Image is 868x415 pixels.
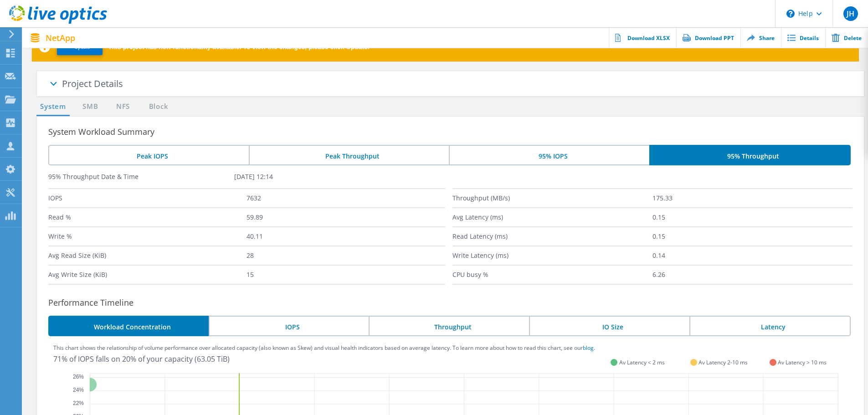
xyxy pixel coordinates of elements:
a: Download PPT [676,27,740,48]
label: Write Latency (ms) [452,246,652,265]
li: Throughput [369,316,529,336]
a: Block [146,101,171,113]
label: 59.89 [247,208,445,226]
label: This chart shows the relationship of volume performance over allocated capacity (also known as Sk... [53,345,595,351]
label: Read % [48,208,247,226]
label: Avg Latency (ms) [452,208,652,226]
label: CPU busy % [452,266,652,284]
li: 95% IOPS [449,145,649,165]
li: Workload Concentration [48,316,209,336]
label: Av Latency 2-10 ms [699,359,748,366]
a: System [36,101,70,113]
label: 7632 [247,189,445,207]
span: NetApp [46,34,75,42]
span: Project Details [62,77,123,90]
label: 6.26 [652,266,853,284]
label: [DATE] 12:14 [234,172,420,181]
li: Latency [689,316,851,336]
a: NFS [114,101,132,113]
label: 71% of IOPS falls on 20% of your capacity (63.05 TiB) [53,354,230,364]
label: 28 [247,246,445,265]
label: 0.14 [652,246,853,265]
a: Details [781,27,825,48]
li: Peak IOPS [48,145,249,165]
span: This project has new functionality available. To view the changes, please click Update. [108,44,370,50]
li: IOPS [209,316,369,336]
label: IOPS [48,189,247,207]
label: 95% Throughput Date & Time [48,172,234,181]
h3: Performance Timeline [48,296,864,309]
label: Avg Read Size (KiB) [48,246,247,265]
label: Throughput (MB/s) [452,189,652,207]
svg: \n [786,10,795,18]
a: Live Optics Dashboard [9,19,107,26]
a: SMB [80,101,100,113]
label: 0.15 [652,227,853,246]
label: 40.11 [247,227,445,246]
text: 26% [73,374,84,380]
label: 0.15 [652,208,853,226]
a: Delete [825,27,868,48]
text: 22% [73,400,84,406]
li: IO Size [529,316,689,336]
label: 15 [247,266,445,284]
label: Av Latency > 10 ms [778,359,827,366]
a: Share [740,27,781,48]
li: 95% Throughput [649,145,851,165]
label: Write % [48,227,247,246]
li: Peak Throughput [249,145,449,165]
span: blog [583,344,594,352]
span: JH [847,10,854,17]
label: Avg Write Size (KiB) [48,266,247,284]
label: Av Latency < 2 ms [619,359,665,366]
text: 24% [73,387,84,393]
a: Download XLSX [609,27,676,48]
label: Read Latency (ms) [452,227,652,246]
label: 175.33 [652,189,853,207]
h3: System Workload Summary [48,125,864,138]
